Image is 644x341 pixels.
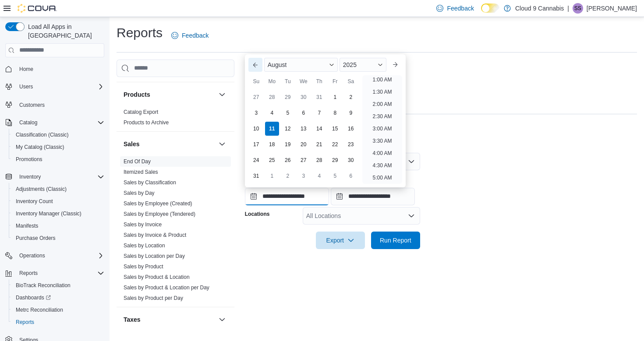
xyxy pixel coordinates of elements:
li: 3:00 AM [369,123,395,134]
button: BioTrack Reconciliation [9,279,108,292]
span: Classification (Classic) [16,131,69,138]
a: Metrc Reconciliation [12,305,67,315]
div: day-29 [281,90,295,104]
div: day-15 [328,122,342,136]
span: Load All Apps in [GEOGRAPHIC_DATA] [25,22,104,40]
input: Press the down key to enter a popover containing a calendar. Press the escape key to close the po... [245,188,329,205]
li: 3:30 AM [369,136,395,146]
a: Sales by Location [124,243,165,249]
span: Home [19,66,33,73]
a: Purchase Orders [12,233,59,243]
a: Products to Archive [124,120,169,126]
button: Manifests [9,220,108,232]
span: Manifests [12,221,104,231]
div: day-2 [281,169,295,183]
li: 1:00 AM [369,74,395,85]
span: Reports [12,317,104,327]
span: BioTrack Reconciliation [16,282,71,289]
span: Reports [16,268,104,278]
a: Sales by Location per Day [124,253,185,259]
span: Feedback [182,31,209,40]
button: Reports [9,316,108,328]
div: Sa [344,74,358,88]
button: Reports [16,268,41,278]
span: Inventory Manager (Classic) [16,210,81,217]
div: Products [117,107,234,131]
button: Classification (Classic) [9,129,108,141]
a: Customers [16,100,48,110]
button: Products [217,89,227,100]
label: Locations [245,211,270,218]
span: Classification (Classic) [12,130,104,140]
input: Dark Mode [481,4,499,13]
span: 2025 [343,61,357,68]
a: Sales by Product per Day [124,295,183,301]
span: Operations [19,252,45,259]
button: Inventory [2,171,108,183]
span: Users [19,83,33,90]
div: We [297,74,311,88]
a: Inventory Manager (Classic) [12,208,85,219]
button: Open list of options [408,212,415,219]
button: Inventory Count [9,195,108,207]
span: Reports [19,270,38,277]
button: Promotions [9,153,108,165]
div: August, 2025 [248,89,359,184]
button: Export [316,232,365,249]
button: Operations [2,250,108,262]
div: day-18 [265,137,279,151]
a: Classification (Classic) [12,130,72,140]
div: day-30 [297,90,311,104]
button: Run Report [371,232,420,249]
li: 4:00 AM [369,148,395,158]
li: 1:30 AM [369,87,395,97]
div: day-1 [328,90,342,104]
button: Sales [217,139,227,149]
div: Mo [265,74,279,88]
button: Catalog [2,116,108,129]
div: day-5 [281,106,295,120]
button: Customers [2,98,108,111]
span: My Catalog (Classic) [16,144,64,151]
span: Operations [16,250,104,261]
a: Sales by Invoice & Product [124,232,186,238]
span: Run Report [380,236,411,245]
a: Sales by Employee (Created) [124,200,192,207]
div: Sales [117,156,234,307]
a: BioTrack Reconciliation [12,280,74,291]
a: Dashboards [9,292,108,304]
div: day-28 [265,90,279,104]
div: day-24 [249,153,263,167]
span: Inventory Manager (Classic) [12,208,104,219]
div: day-13 [297,122,311,136]
a: Dashboards [12,292,54,303]
div: day-2 [344,90,358,104]
button: Taxes [217,314,227,325]
div: day-25 [265,153,279,167]
button: Inventory Manager (Classic) [9,207,108,220]
div: day-27 [249,90,263,104]
div: day-31 [312,90,326,104]
span: BioTrack Reconciliation [12,280,104,291]
img: Cova [18,4,57,13]
a: My Catalog (Classic) [12,142,68,152]
a: Reports [12,317,38,327]
span: Purchase Orders [12,233,104,243]
a: Sales by Employee (Tendered) [124,211,195,217]
div: Su [249,74,263,88]
h1: Reports [117,24,163,42]
div: day-6 [344,169,358,183]
span: Catalog [16,117,104,128]
a: Feedback [168,27,212,44]
span: Metrc Reconciliation [12,305,104,315]
button: Users [16,81,36,92]
div: Sarbjot Singh [573,3,583,14]
div: day-20 [297,137,311,151]
li: 5:00 AM [369,172,395,183]
span: Adjustments (Classic) [16,186,67,193]
div: day-4 [265,106,279,120]
span: Export [321,232,360,249]
div: day-17 [249,137,263,151]
div: day-11 [265,122,279,136]
button: My Catalog (Classic) [9,141,108,153]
